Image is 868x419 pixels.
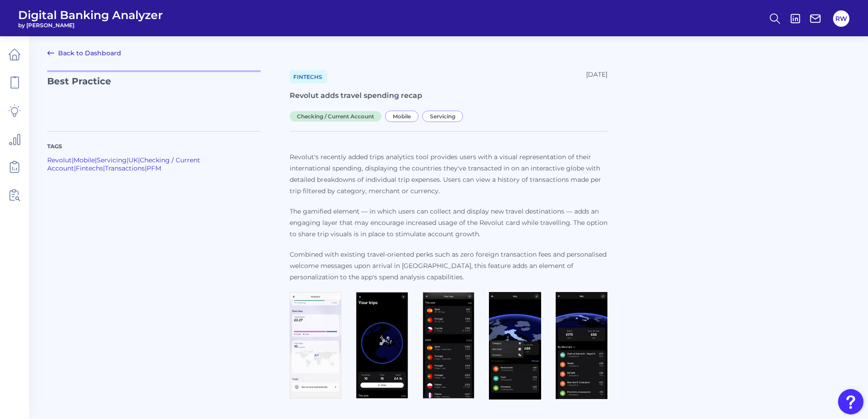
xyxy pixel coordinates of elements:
[422,111,463,122] span: Servicing
[290,112,385,120] a: Checking / Current Account
[422,112,467,120] a: Servicing
[97,156,127,164] a: Servicing
[586,70,607,83] div: [DATE]
[145,164,147,172] span: |
[290,70,327,83] a: Fintechs
[47,48,121,58] a: Back to Dashboard
[290,206,607,240] p: The gamified element — in which users can collect and display new travel destinations — adds an e...
[47,142,261,151] p: Tags
[556,292,607,399] img: rev5.jpg
[290,249,607,283] p: Combined with existing travel-oriented perks such as zero foreign transaction fees and personalis...
[489,292,541,400] img: rev4.jpg
[385,112,422,120] a: Mobile
[356,292,408,399] img: rev2.jpg
[47,70,261,120] p: Best Practice
[290,151,607,197] p: Revolut's recently added trips analytics tool provides users with a visual representation of thei...
[128,156,138,164] a: UK
[103,164,105,172] span: |
[838,389,863,414] button: Open Resource Center
[385,111,419,122] span: Mobile
[47,156,200,172] a: Checking / Current Account
[290,111,381,122] span: Checking / Current Account
[290,91,607,101] h1: Revolut adds travel spending recap​
[833,10,849,27] button: RW
[423,292,474,399] img: rev3.jpg
[74,156,95,164] a: Mobile
[138,156,140,164] span: |
[72,156,74,164] span: |
[76,164,103,172] a: Fintechs
[18,22,163,29] span: by [PERSON_NAME]
[105,164,145,172] a: Transactions
[95,156,97,164] span: |
[147,164,161,172] a: PFM
[18,8,163,22] span: Digital Banking Analyzer
[47,156,72,164] a: Revolut
[74,164,76,172] span: |
[127,156,128,164] span: |
[290,292,341,399] img: rev1.jpg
